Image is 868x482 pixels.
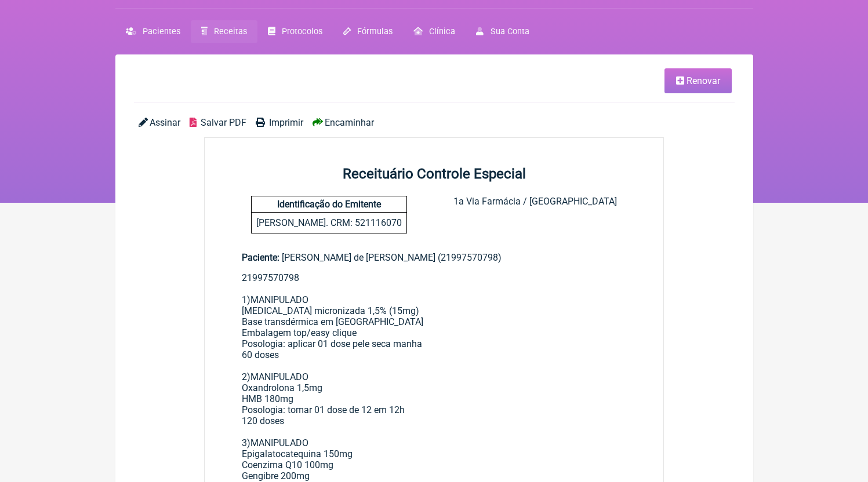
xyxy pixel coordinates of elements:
a: Assinar [139,117,180,128]
span: Clínica [429,27,455,36]
span: Sua Conta [491,27,529,36]
div: Posologia: aplicar 01 dose pele seca manha [242,338,627,349]
span: Encaminhar [325,117,374,128]
p: [PERSON_NAME]. CRM: 521116070 [252,213,406,233]
h2: Receituário Controle Especial [205,166,664,182]
span: Imprimir [269,117,303,128]
div: 1a Via Farmácia / [GEOGRAPHIC_DATA] [453,196,617,233]
div: 1)MANIPULADO [242,294,627,305]
div: Gengibre 200mg [242,470,627,481]
span: Fórmulas [357,27,393,36]
span: Protocolos [282,27,322,36]
div: Oxandrolona 1,5mg [242,382,627,393]
a: Salvar PDF [190,117,246,128]
a: Pacientes [115,20,191,43]
div: 2)MANIPULADO [242,371,627,382]
div: [PERSON_NAME] de [PERSON_NAME] (21997570798) [242,252,627,263]
div: Posologia: tomar 01 dose de 12 em 12h [242,404,627,415]
span: Receitas [214,27,247,36]
div: HMB 180mg [242,393,627,404]
span: Pacientes [143,27,180,36]
div: 3)MANIPULADO [242,437,627,448]
div: [MEDICAL_DATA] micronizada 1,5% (15mg) Base transdérmica em [GEOGRAPHIC_DATA] [242,305,627,327]
div: 21997570798 [242,272,627,294]
a: Sua Conta [466,20,539,43]
div: Epigalatocatequina 150mg Coenzima Q10 100mg [242,448,627,470]
a: Clínica [403,20,466,43]
div: 60 doses [242,349,627,371]
a: Encaminhar [313,117,374,128]
div: Embalagem top/easy clique [242,327,627,338]
span: Renovar [687,75,720,86]
h4: Identificação do Emitente [252,196,406,213]
a: Fórmulas [333,20,403,43]
span: Assinar [150,117,180,128]
a: Imprimir [256,117,303,128]
span: Salvar PDF [201,117,246,128]
a: Renovar [664,68,732,93]
a: Receitas [191,20,257,43]
a: Protocolos [257,20,333,43]
div: 120 doses [242,415,627,437]
span: Paciente: [242,252,279,263]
